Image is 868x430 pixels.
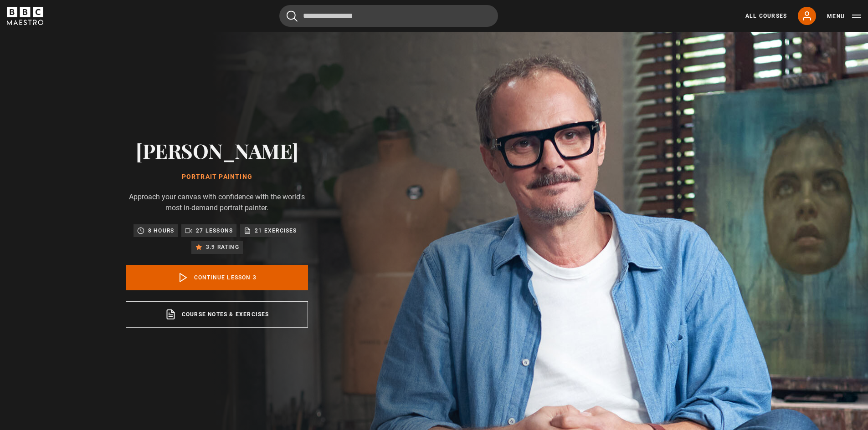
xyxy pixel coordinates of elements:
button: Toggle navigation [827,12,861,21]
a: All Courses [745,12,787,20]
a: Continue lesson 3 [126,265,308,290]
button: Submit the search query [287,10,298,22]
p: 21 exercises [255,226,297,235]
p: 3.9 rating [206,243,239,252]
p: 8 hours [148,226,174,235]
input: Search [279,5,498,27]
svg: BBC Maestro [7,7,43,25]
h2: [PERSON_NAME] [126,139,308,162]
p: 27 lessons [196,226,233,235]
p: Approach your canvas with confidence with the world's most in-demand portrait painter. [126,192,308,213]
h1: Portrait Painting [126,173,308,181]
a: Course notes & exercises [126,301,308,328]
